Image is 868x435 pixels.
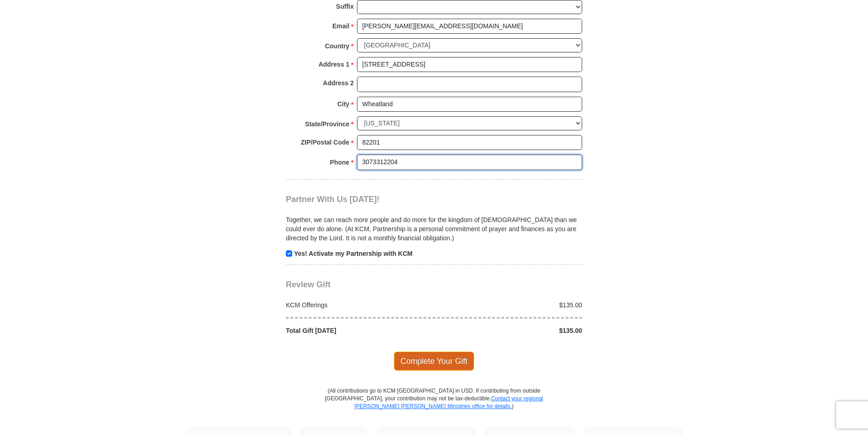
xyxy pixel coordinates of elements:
[286,280,331,289] span: Review Gift
[286,195,380,204] span: Partner With Us [DATE]!
[337,98,349,110] strong: City
[319,58,350,71] strong: Address 1
[434,300,587,310] div: $135.00
[294,250,413,257] strong: Yes! Activate my Partnership with KCM
[305,118,349,130] strong: State/Province
[394,352,475,371] span: Complete Your Gift
[332,20,349,32] strong: Email
[323,77,354,89] strong: Address 2
[330,156,350,169] strong: Phone
[301,136,350,149] strong: ZIP/Postal Code
[325,387,543,427] p: (All contributions go to KCM [GEOGRAPHIC_DATA] in USD. If contributing from outside [GEOGRAPHIC_D...
[434,326,587,335] div: $135.00
[281,300,434,310] div: KCM Offerings
[325,40,350,52] strong: Country
[281,326,434,335] div: Total Gift [DATE]
[286,215,582,243] p: Together, we can reach more people and do more for the kingdom of [DEMOGRAPHIC_DATA] than we coul...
